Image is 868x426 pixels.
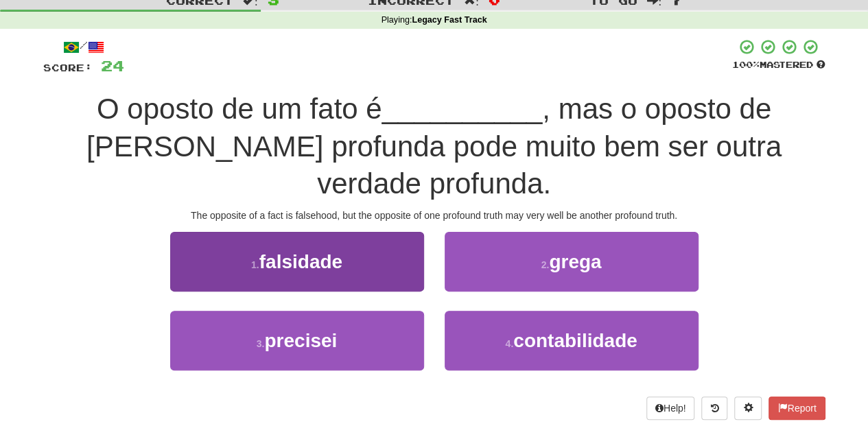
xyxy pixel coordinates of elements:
[412,15,486,25] strong: Legacy Fast Track
[732,59,760,70] span: 100 %
[43,62,93,73] span: Score:
[170,311,424,370] button: 3.precisei
[701,397,727,420] button: Round history (alt+y)
[549,251,601,272] span: grega
[445,232,699,292] button: 2.grega
[505,338,513,349] small: 4 .
[257,338,265,349] small: 3 .
[513,330,637,351] span: contabilidade
[382,93,543,125] span: __________
[43,209,825,222] div: The opposite of a fact is falsehood, but the opposite of one profound truth may very well be anot...
[732,59,825,71] div: Mastered
[445,311,699,370] button: 4.contabilidade
[251,259,259,270] small: 1 .
[86,93,782,200] span: , mas o oposto de [PERSON_NAME] profunda pode muito bem ser outra verdade profunda.
[646,397,695,420] button: Help!
[769,397,825,420] button: Report
[97,93,382,125] span: O oposto de um fato é
[541,259,550,270] small: 2 .
[259,251,342,272] span: falsidade
[43,38,124,56] div: /
[170,232,424,292] button: 1.falsidade
[101,57,124,74] span: 24
[264,330,337,351] span: precisei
